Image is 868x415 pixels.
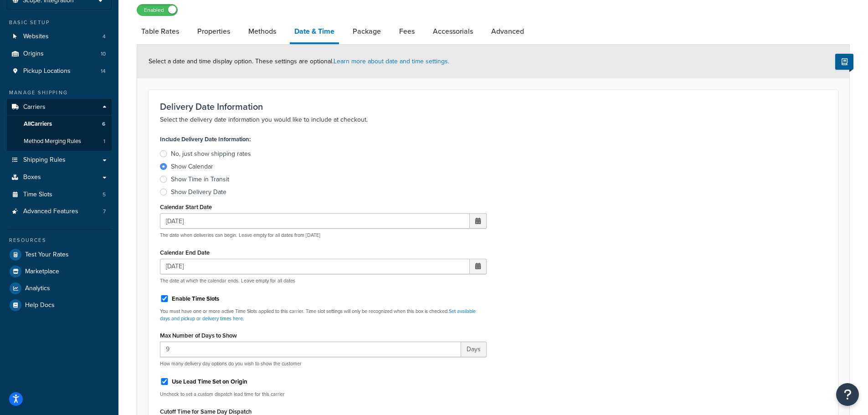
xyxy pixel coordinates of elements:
a: Table Rates [137,20,184,42]
a: Properties [193,20,235,42]
div: Show Time in Transit [171,175,229,184]
a: Advanced Features7 [7,203,112,220]
button: Show Help Docs [835,54,853,70]
span: Marketplace [25,268,59,276]
a: Carriers [7,99,112,116]
span: 1 [103,138,105,145]
a: Help Docs [7,297,112,313]
li: Method Merging Rules [7,133,112,150]
a: AllCarriers6 [7,116,112,133]
span: 6 [102,120,105,128]
a: Shipping Rules [7,152,112,169]
li: Pickup Locations [7,63,112,80]
span: Time Slots [23,191,52,199]
div: Show Delivery Date [171,188,226,197]
li: Time Slots [7,186,112,203]
p: Uncheck to set a custom dispatch lead time for this carrier [160,391,487,398]
a: Pickup Locations14 [7,63,112,80]
div: No, just show shipping rates [171,149,251,159]
a: Method Merging Rules1 [7,133,112,150]
a: Websites4 [7,28,112,45]
span: 4 [103,33,106,41]
label: Max Number of Days to Show [160,332,237,339]
span: Origins [23,50,44,58]
li: Websites [7,28,112,45]
a: Package [348,20,385,42]
div: Basic Setup [7,19,112,26]
a: Date & Time [290,20,339,44]
a: Marketplace [7,263,112,280]
p: The date at which the calendar ends. Leave empty for all dates [160,277,487,284]
a: Accessorials [428,20,478,42]
span: Shipping Rules [23,156,66,164]
p: Select the delivery date information you would like to include at checkout. [160,114,827,125]
span: Advanced Features [23,208,78,215]
a: Test Your Rates [7,246,112,263]
span: Websites [23,33,49,41]
li: Origins [7,46,112,62]
a: Advanced [487,20,529,42]
div: Manage Shipping [7,89,112,97]
a: Analytics [7,280,112,297]
li: Carriers [7,99,112,151]
span: Carriers [23,103,46,111]
div: Show Calendar [171,162,213,171]
p: You must have one or more active Time Slots applied to this carrier. Time slot settings will only... [160,308,487,322]
h3: Delivery Date Information [160,102,827,112]
span: Days [461,342,487,357]
label: Enabled [137,5,177,15]
a: Fees [395,20,419,42]
span: Boxes [23,174,41,181]
span: Test Your Rates [25,251,69,259]
span: Analytics [25,285,50,292]
a: Set available days and pickup or delivery times here. [160,307,476,322]
label: Calendar End Date [160,249,210,256]
li: Advanced Features [7,203,112,220]
label: Include Delivery Date Information: [160,133,251,146]
button: Open Resource Center [836,383,859,406]
span: 10 [101,50,106,58]
span: Select a date and time display option. These settings are optional. [149,56,449,66]
p: How many delivery day options do you wish to show the customer [160,360,487,367]
label: Calendar Start Date [160,204,212,210]
div: Resources [7,236,112,244]
a: Time Slots5 [7,186,112,203]
span: Method Merging Rules [24,138,81,145]
a: Origins10 [7,46,112,62]
span: Help Docs [25,302,55,309]
span: 7 [103,208,106,215]
span: Pickup Locations [23,67,71,75]
a: Learn more about date and time settings. [334,56,449,66]
a: Boxes [7,169,112,186]
span: 14 [101,67,106,75]
span: 5 [103,191,106,199]
label: Cutoff Time for Same Day Dispatch [160,408,252,415]
a: Methods [244,20,281,42]
p: The date when deliveries can begin. Leave empty for all dates from [DATE] [160,232,487,239]
label: Enable Time Slots [172,295,219,303]
label: Use Lead Time Set on Origin [172,378,247,386]
span: All Carriers [24,120,52,128]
